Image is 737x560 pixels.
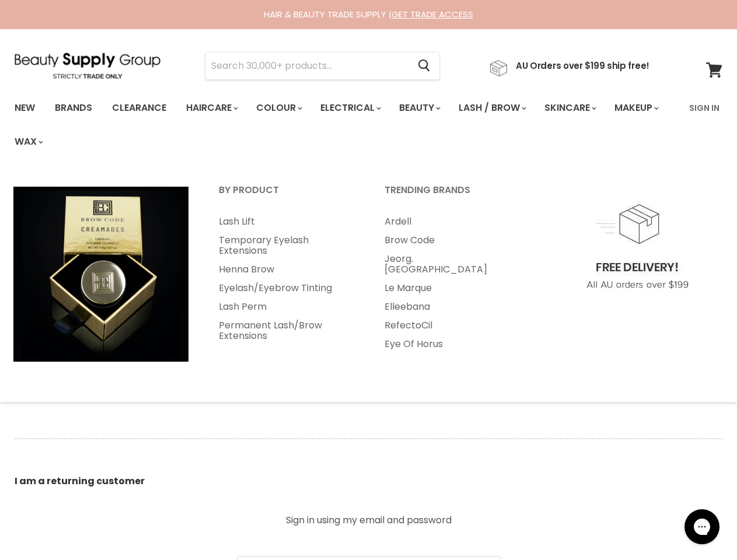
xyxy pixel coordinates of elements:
a: Brow Code [370,231,533,250]
a: Brands [46,96,101,120]
a: Henna Brow [204,260,368,279]
a: Lash Lift [204,212,368,231]
b: I am a returning customer [15,474,145,488]
a: Eyelash/Eyebrow Tinting [204,279,368,297]
ul: Main menu [204,212,368,345]
a: Makeup [606,96,666,120]
ul: Main menu [6,91,682,159]
a: Jeorg. [GEOGRAPHIC_DATA] [370,250,533,279]
a: Electrical [312,96,388,120]
a: Ardell [370,212,533,231]
a: Sign In [682,96,726,120]
a: Lash / Brow [450,96,533,120]
a: New [6,96,44,120]
a: Beauty [390,96,448,120]
a: GET TRADE ACCESS [392,8,473,20]
a: Le Marque [370,279,533,297]
a: Haircare [177,96,245,120]
a: Permanent Lash/Brow Extensions [204,316,368,345]
a: Wax [6,129,50,154]
a: Temporary Eyelash Extensions [204,231,368,260]
a: Trending Brands [370,181,533,210]
ul: Main menu [370,212,533,353]
a: Lash Perm [204,297,368,316]
a: Colour [247,96,309,120]
iframe: Gorgias live chat messenger [679,505,725,548]
a: RefectoCil [370,316,533,335]
a: By Product [204,181,368,210]
form: Product [205,52,440,80]
a: Elleebana [370,297,533,316]
p: Sign in using my email and password [237,516,500,525]
a: Skincare [536,96,603,120]
a: Clearance [103,96,175,120]
input: Search [205,52,408,79]
button: Search [408,52,439,79]
a: Eye Of Horus [370,335,533,353]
